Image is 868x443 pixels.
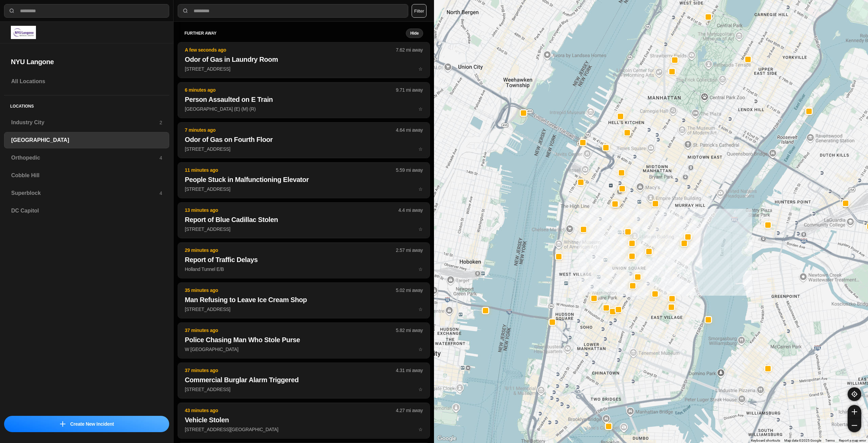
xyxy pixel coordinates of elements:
[396,87,423,93] p: 9.71 mi away
[185,415,423,425] h2: Vehicle Stolen
[185,207,398,214] p: 13 minutes ago
[4,95,169,114] h5: Locations
[11,77,162,86] h3: All Locations
[178,322,430,358] button: 37 minutes ago5.82 mi awayPolice Chasing Man Who Stole PurseW [GEOGRAPHIC_DATA]star
[178,242,430,278] button: 29 minutes ago2.57 mi awayReport of Traffic DelaysHolland Tunnel E/Bstar
[70,421,114,427] p: Create New Incident
[418,146,423,152] span: star
[185,226,423,233] p: [STREET_ADDRESS]
[418,387,423,392] span: star
[178,202,430,238] button: 13 minutes ago4.4 mi awayReport of Blue Cadillac Stolen[STREET_ADDRESS]star
[178,106,430,112] a: 6 minutes ago9.71 mi awayPerson Assaulted on E Train[GEOGRAPHIC_DATA] (E) (M) (R)star
[839,439,866,442] a: Report a map error
[185,87,396,93] p: 6 minutes ago
[185,346,423,353] p: W [GEOGRAPHIC_DATA]
[185,47,396,53] p: A few seconds ago
[159,119,162,126] p: 2
[11,154,159,162] h3: Orthopedic
[4,185,169,201] a: Superblock4
[418,266,423,272] span: star
[185,95,423,104] h2: Person Assaulted on E Train
[11,171,162,180] h3: Cobble Hill
[185,175,423,184] h2: People Stuck in Malfunctioning Elevator
[178,122,430,158] button: 7 minutes ago4.64 mi awayOdor of Gas on Fourth Floor[STREET_ADDRESS]star
[185,375,423,385] h2: Commercial Burglar Alarm Triggered
[11,136,162,144] h3: [GEOGRAPHIC_DATA]
[185,247,396,254] p: 29 minutes ago
[185,335,423,345] h2: Police Chasing Man Who Stole Purse
[406,29,423,38] button: Hide
[185,135,423,144] h2: Odor of Gas on Fourth Floor
[396,367,423,374] p: 4.31 mi away
[436,434,458,443] img: Google
[185,287,396,294] p: 35 minutes ago
[11,207,162,215] h3: DC Capitol
[396,167,423,173] p: 5.59 mi away
[396,407,423,414] p: 4.27 mi away
[185,295,423,304] h2: Man Refusing to Leave Ice Cream Shop
[185,66,423,72] p: [STREET_ADDRESS]
[410,31,419,36] small: Hide
[848,405,861,419] button: zoom-in
[396,47,423,53] p: 7.62 mi away
[11,57,162,67] h2: NYU Langone
[185,215,423,224] h2: Report of Blue Cadillac Stolen
[4,203,169,219] a: DC Capitol
[418,106,423,112] span: star
[784,439,821,442] span: Map data ©2025 Google
[178,386,430,392] a: 37 minutes ago4.31 mi awayCommercial Burglar Alarm Triggered[STREET_ADDRESS]star
[751,438,780,443] button: Keyboard shortcuts
[11,189,159,197] h3: Superblock
[4,73,169,90] a: All Locations
[182,7,189,14] img: search
[412,4,427,18] button: Filter
[178,186,430,192] a: 11 minutes ago5.59 mi awayPeople Stuck in Malfunctioning Elevator[STREET_ADDRESS]star
[396,127,423,133] p: 4.64 mi away
[178,426,430,432] a: 43 minutes ago4.27 mi awayVehicle Stolen[STREET_ADDRESS][GEOGRAPHIC_DATA]star
[178,266,430,272] a: 29 minutes ago2.57 mi awayReport of Traffic DelaysHolland Tunnel E/Bstar
[185,327,396,334] p: 37 minutes ago
[4,132,169,148] a: [GEOGRAPHIC_DATA]
[185,426,423,433] p: [STREET_ADDRESS][GEOGRAPHIC_DATA]
[178,403,430,439] button: 43 minutes ago4.27 mi awayVehicle Stolen[STREET_ADDRESS][GEOGRAPHIC_DATA]star
[185,186,423,192] p: [STREET_ADDRESS]
[4,416,169,432] button: iconCreate New Incident
[825,439,835,442] a: Terms (opens in new tab)
[848,387,861,401] button: recenter
[396,287,423,294] p: 5.02 mi away
[396,247,423,254] p: 2.57 mi away
[418,186,423,192] span: star
[436,434,458,443] a: Open this area in Google Maps (opens a new window)
[418,226,423,232] span: star
[178,363,430,399] button: 37 minutes ago4.31 mi awayCommercial Burglar Alarm Triggered[STREET_ADDRESS]star
[11,26,36,39] img: logo
[178,146,430,152] a: 7 minutes ago4.64 mi awayOdor of Gas on Fourth Floor[STREET_ADDRESS]star
[4,114,169,131] a: Industry City2
[185,407,396,414] p: 43 minutes ago
[185,255,423,264] h2: Report of Traffic Delays
[185,306,423,313] p: [STREET_ADDRESS]
[178,306,430,312] a: 35 minutes ago5.02 mi awayMan Refusing to Leave Ice Cream Shop[STREET_ADDRESS]star
[396,327,423,334] p: 5.82 mi away
[178,66,430,72] a: A few seconds ago7.62 mi awayOdor of Gas in Laundry Room[STREET_ADDRESS]star
[398,207,423,214] p: 4.4 mi away
[184,31,406,36] h5: further away
[852,423,857,428] img: zoom-out
[11,118,159,127] h3: Industry City
[185,106,423,112] p: [GEOGRAPHIC_DATA] (E) (M) (R)
[185,386,423,393] p: [STREET_ADDRESS]
[851,391,857,397] img: recenter
[159,190,162,197] p: 4
[418,427,423,432] span: star
[178,162,430,198] button: 11 minutes ago5.59 mi awayPeople Stuck in Malfunctioning Elevator[STREET_ADDRESS]star
[178,82,430,118] button: 6 minutes ago9.71 mi awayPerson Assaulted on E Train[GEOGRAPHIC_DATA] (E) (M) (R)star
[418,66,423,72] span: star
[848,419,861,432] button: zoom-out
[185,127,396,133] p: 7 minutes ago
[178,282,430,318] button: 35 minutes ago5.02 mi awayMan Refusing to Leave Ice Cream Shop[STREET_ADDRESS]star
[159,154,162,161] p: 4
[178,42,430,78] button: A few seconds ago7.62 mi awayOdor of Gas in Laundry Room[STREET_ADDRESS]star
[418,347,423,352] span: star
[4,150,169,166] a: Orthopedic4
